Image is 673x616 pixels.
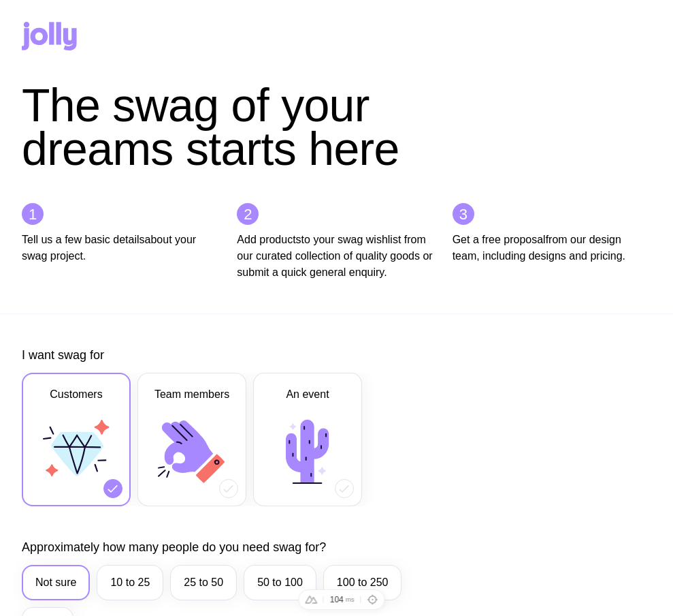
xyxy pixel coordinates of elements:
label: I want swag for [22,347,104,363]
strong: Get a free proposal [453,234,546,245]
label: Not sure [22,565,90,600]
label: Approximately how many people do you need swag for? [22,539,326,555]
p: about your swag project. [22,232,220,264]
span: An event [286,386,329,403]
span: Customers [50,386,102,403]
label: 25 to 50 [170,565,237,600]
span: The swag of your dreams starts here [22,79,399,174]
p: from our design team, including designs and pricing. [453,232,651,264]
p: to your swag wishlist from our curated collection of quality goods or submit a quick general enqu... [237,232,436,281]
strong: Tell us a few basic details [22,234,145,245]
span: Team members [154,386,229,403]
label: 10 to 25 [97,565,163,600]
label: 50 to 100 [244,565,316,600]
label: 100 to 250 [323,565,402,600]
strong: Add products [237,234,301,245]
